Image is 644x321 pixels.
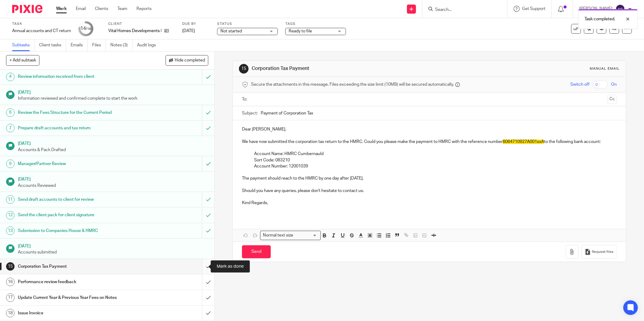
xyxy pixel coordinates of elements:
[18,293,137,302] h1: Update Current Year & Previous Year Fees on Notes
[18,277,137,286] h1: Performance review feedback
[289,29,312,33] span: Ready to file
[92,39,106,51] a: Files
[6,195,15,204] div: 11
[592,250,613,254] span: Request files
[18,226,137,235] h1: Submission to Companies House & HMRC
[18,210,137,220] h1: Send the client pack for client signature
[56,6,67,12] a: Work
[18,72,137,81] h1: Review information received from client
[18,88,208,95] h1: [DATE]
[285,22,346,26] label: Tags
[615,4,625,14] img: svg%3E
[18,147,208,153] p: Accounts & Pack Drafted
[242,245,271,258] input: Send
[182,22,210,26] label: Due by
[18,249,208,255] p: Accounts submitted
[182,29,195,33] span: [DATE]
[590,66,620,71] div: Manual email
[570,81,589,88] span: Switch off
[18,175,208,182] h1: [DATE]
[239,64,249,74] div: 15
[260,231,321,240] div: Search for option
[18,139,208,147] h1: [DATE]
[6,160,15,168] div: 9
[108,28,161,34] p: Vital Homes Developments Ltd
[108,22,175,26] label: Client
[12,28,71,34] div: Annual accounts and CT return
[252,65,442,72] h1: Corporation Tax Payment
[220,29,242,33] span: Not started
[18,183,208,189] p: Accounts Reviewed
[6,309,15,317] div: 18
[262,232,295,239] span: Normal text size
[6,211,15,220] div: 12
[503,140,544,144] span: 6064710927A001xxA
[242,126,617,132] p: Dear [PERSON_NAME],
[18,195,137,204] h1: Send draft accounts to client for review
[76,6,86,12] a: Email
[166,55,208,65] button: Hide completed
[18,242,208,249] h1: [DATE]
[18,309,137,318] h1: Issue Invoice
[6,262,15,271] div: 15
[80,25,91,32] div: 14
[242,175,617,181] p: The payment should reach to the HMRC by one day after [DATE].
[254,151,617,157] p: Account Name: HMRC Cumbernauld
[117,6,127,12] a: Team
[95,6,108,12] a: Clients
[217,22,278,26] label: Status
[6,73,15,81] div: 4
[242,200,617,206] p: Kind Regards,
[12,39,35,51] a: Subtasks
[12,22,71,26] label: Task
[71,39,88,51] a: Emails
[175,58,205,63] span: Hide completed
[6,278,15,286] div: 16
[39,39,66,51] a: Client tasks
[242,110,258,116] label: Subject:
[137,39,160,51] a: Audit logs
[608,95,617,104] button: Cc
[242,139,617,145] p: We have now submitted the corporation tax return to the HMRC. Could you please make the payment t...
[6,108,15,117] div: 6
[18,108,137,117] h1: Review the Fees Structure for the Current Period
[611,81,617,88] span: On
[12,5,42,13] img: Pixie
[6,227,15,235] div: 13
[585,16,615,22] p: Task completed.
[254,157,617,163] p: Sort Code: 083210
[6,124,15,132] div: 7
[6,55,39,65] button: + Add subtask
[136,6,152,12] a: Reports
[86,27,91,31] small: /18
[582,245,617,259] button: Request files
[242,96,249,102] label: To:
[18,124,137,133] h1: Prepare draft accounts and tax return
[254,163,617,169] p: Account Number: 12001039
[295,232,317,239] input: Search for option
[110,39,132,51] a: Notes (3)
[18,95,208,101] p: Information reviewed and confirmed complete to start the work
[18,159,137,168] h1: Manager/Partner Review
[18,262,137,271] h1: Corporation Tax Payment
[6,293,15,302] div: 17
[251,81,454,88] span: Secure the attachments in this message. Files exceeding the size limit (10MB) will be secured aut...
[242,188,617,194] p: Should you have any queries, please don't hesitate to contact us.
